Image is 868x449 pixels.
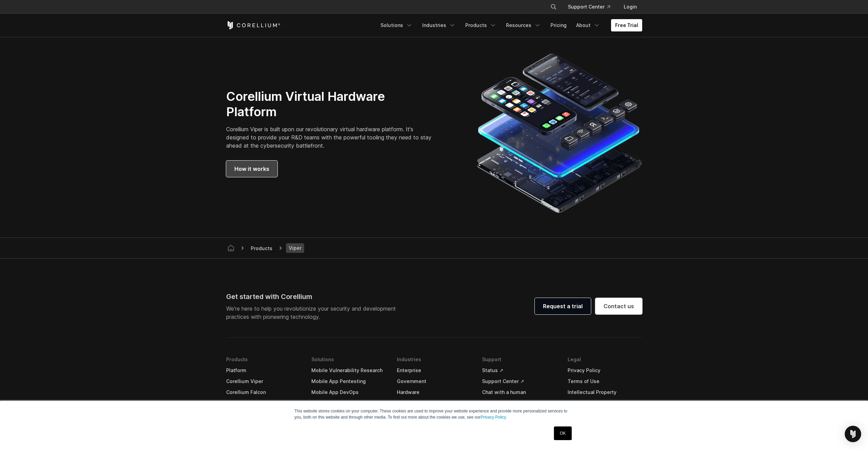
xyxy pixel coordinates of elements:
[481,415,507,420] a: Privacy Policy.
[248,244,275,253] span: Products
[482,387,557,398] a: Chat with a human
[397,365,471,376] a: Enterprise
[618,1,642,13] a: Login
[286,243,304,253] span: Viper
[397,387,471,398] a: Hardware
[595,298,642,314] a: Contact us
[226,387,301,398] a: Corellium Falcon
[482,365,557,376] a: Status ↗
[482,398,557,409] a: Slack Community ↗
[226,304,401,321] p: We’re here to help you revolutionize your security and development practices with pioneering tech...
[226,398,301,409] a: MATRIX Technology
[226,89,437,120] h2: Corellium Virtual Hardware Platform
[547,1,560,13] button: Search
[502,19,545,31] a: Resources
[226,161,277,177] a: How it works
[226,125,437,150] p: Corellium Viper is built upon our revolutionary virtual hardware platform. It's designed to provi...
[225,243,237,253] a: Corellium home
[546,19,571,31] a: Pricing
[572,19,604,31] a: About
[226,376,301,387] a: Corellium Viper
[311,387,386,398] a: Mobile App DevOps
[611,19,642,31] a: Free Trial
[542,1,642,13] div: Navigation Menu
[477,51,642,216] img: Corellium Virtual hardware platform for iOS and Android devices
[234,165,269,173] span: How it works
[535,298,591,314] a: Request a trial
[376,19,417,31] a: Solutions
[461,19,501,31] a: Products
[568,376,642,387] a: Terms of Use
[226,365,301,376] a: Platform
[554,426,571,440] a: OK
[397,398,471,409] a: Automotive
[397,376,471,387] a: Government
[226,21,281,29] a: Corellium Home
[482,376,557,387] a: Support Center ↗
[295,408,574,420] p: This website stores cookies on your computer. These cookies are used to improve your website expe...
[418,19,460,31] a: Industries
[311,398,386,409] a: Mobile Malware Analysis
[248,245,275,252] div: Products
[226,291,401,302] div: Get started with Corellium
[311,376,386,387] a: Mobile App Pentesting
[376,19,642,31] div: Navigation Menu
[568,365,642,376] a: Privacy Policy
[562,1,616,13] a: Support Center
[568,387,642,398] a: Intellectual Property
[311,365,386,376] a: Mobile Vulnerability Research
[845,426,861,442] div: Open Intercom Messenger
